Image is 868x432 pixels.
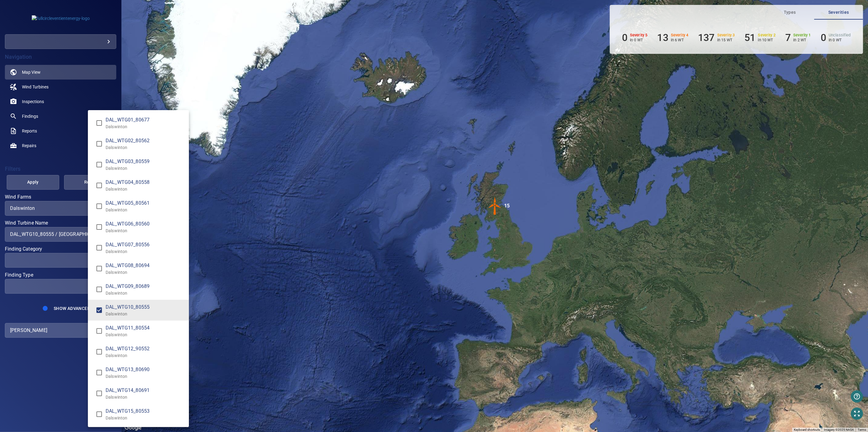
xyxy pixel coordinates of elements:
span: DAL_WTG05_80561 [106,199,184,207]
div: Wind Turbine Name [5,227,116,242]
div: DAL_WTG13_80690 / Dalswinton DAL_WTG13_80690 / Dalswinton [106,366,184,379]
span: DAL_WTG12_90552 [106,345,184,352]
span: DAL_WTG01_80677 / Dalswinton DAL_WTG01_80677 / Dalswinton [93,117,106,129]
div: DAL_WTG15_80553 / Dalswinton DAL_WTG15_80553 / Dalswinton [106,408,184,421]
span: DAL_WTG13_80690 [106,366,184,373]
div: DAL_WTG08_80694 / Dalswinton DAL_WTG08_80694 / Dalswinton [106,262,184,275]
div: DAL_WTG12_90552 / Dalswinton DAL_WTG12_90552 / Dalswinton [106,345,184,359]
p: Dalswinton [106,186,184,192]
p: Dalswinton [106,207,184,213]
p: Dalswinton [106,311,184,317]
p: Dalswinton [106,269,184,275]
span: DAL_WTG02_80562 / Dalswinton DAL_WTG02_80562 / Dalswinton [93,137,106,150]
span: DAL_WTG13_80690 / Dalswinton DAL_WTG13_80690 / Dalswinton [93,366,106,379]
span: DAL_WTG02_80562 [106,137,184,144]
div: DAL_WTG01_80677 / Dalswinton DAL_WTG01_80677 / Dalswinton [106,116,184,130]
p: Dalswinton [106,228,184,234]
span: DAL_WTG14_80691 [106,387,184,394]
p: Dalswinton [106,352,184,359]
span: DAL_WTG05_80561 / Dalswinton DAL_WTG05_80561 / Dalswinton [93,200,106,213]
span: DAL_WTG15_80553 / Dalswinton DAL_WTG15_80553 / Dalswinton [93,408,106,421]
div: DAL_WTG11_80554 / Dalswinton DAL_WTG11_80554 / Dalswinton [106,324,184,338]
p: Dalswinton [106,332,184,338]
div: DAL_WTG10_80555 / Dalswinton DAL_WTG10_80555 / Dalswinton [106,304,184,317]
span: DAL_WTG15_80553 [106,408,184,415]
p: Dalswinton [106,165,184,171]
span: DAL_WTG01_80677 [106,116,184,124]
ul: DAL_WTG10_80555 / [GEOGRAPHIC_DATA] [88,110,189,427]
span: DAL_WTG06_80560 [106,220,184,228]
div: DAL_WTG05_80561 / Dalswinton DAL_WTG05_80561 / Dalswinton [106,199,184,213]
p: Dalswinton [106,373,184,379]
span: DAL_WTG07_80556 [106,241,184,248]
p: Dalswinton [106,124,184,130]
span: DAL_WTG04_80558 [106,179,184,186]
p: Dalswinton [106,290,184,296]
p: Dalswinton [106,248,184,255]
div: DAL_WTG03_80559 / Dalswinton DAL_WTG03_80559 / Dalswinton [106,158,184,171]
div: DAL_WTG09_80689 / Dalswinton DAL_WTG09_80689 / Dalswinton [106,283,184,296]
span: DAL_WTG09_80689 / Dalswinton DAL_WTG09_80689 / Dalswinton [93,283,106,296]
span: DAL_WTG03_80559 [106,158,184,165]
span: DAL_WTG07_80556 / Dalswinton DAL_WTG07_80556 / Dalswinton [93,241,106,254]
span: DAL_WTG10_80555 [106,304,184,311]
div: DAL_WTG04_80558 / Dalswinton DAL_WTG04_80558 / Dalswinton [106,179,184,192]
p: Dalswinton [106,394,184,400]
span: DAL_WTG11_80554 / Dalswinton DAL_WTG11_80554 / Dalswinton [93,325,106,337]
span: DAL_WTG08_80694 / Dalswinton DAL_WTG08_80694 / Dalswinton [93,262,106,275]
span: DAL_WTG08_80694 [106,262,184,269]
span: DAL_WTG09_80689 [106,283,184,290]
span: DAL_WTG11_80554 [106,324,184,332]
div: DAL_WTG02_80562 / Dalswinton DAL_WTG02_80562 / Dalswinton [106,137,184,151]
span: DAL_WTG10_80555 / Dalswinton DAL_WTG10_80555 / Dalswinton [93,304,106,317]
span: DAL_WTG03_80559 / Dalswinton DAL_WTG03_80559 / Dalswinton [93,158,106,171]
div: DAL_WTG07_80556 / Dalswinton DAL_WTG07_80556 / Dalswinton [106,241,184,255]
span: DAL_WTG04_80558 / Dalswinton DAL_WTG04_80558 / Dalswinton [93,179,106,192]
div: DAL_WTG06_80560 / Dalswinton DAL_WTG06_80560 / Dalswinton [106,220,184,234]
span: DAL_WTG06_80560 / Dalswinton DAL_WTG06_80560 / Dalswinton [93,221,106,233]
p: Dalswinton [106,415,184,421]
span: DAL_WTG14_80691 / Dalswinton DAL_WTG14_80691 / Dalswinton [93,387,106,400]
div: DAL_WTG14_80691 / Dalswinton DAL_WTG14_80691 / Dalswinton [106,387,184,400]
span: DAL_WTG12_90552 / Dalswinton DAL_WTG12_90552 / Dalswinton [93,345,106,358]
p: Dalswinton [106,144,184,151]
